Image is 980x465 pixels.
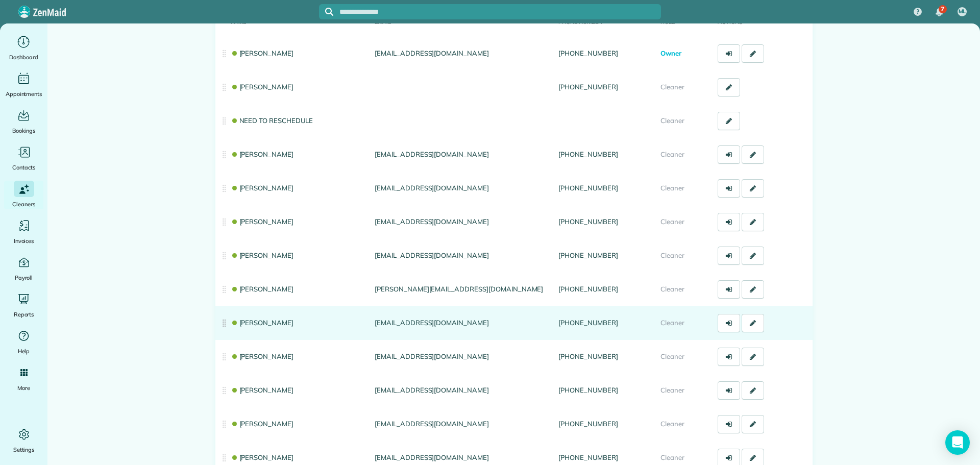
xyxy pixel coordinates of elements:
[231,352,294,360] a: [PERSON_NAME]
[660,83,684,91] span: Cleaner
[9,52,38,62] span: Dashboard
[12,126,36,136] span: Bookings
[18,346,30,356] span: Help
[371,172,554,205] td: [EMAIL_ADDRESS][DOMAIN_NAME]
[945,430,970,455] div: Open Intercom Messenger
[558,285,618,293] a: [PHONE_NUMBER]
[231,251,294,259] a: [PERSON_NAME]
[660,150,684,158] span: Cleaner
[4,328,43,356] a: Help
[660,453,684,461] span: Cleaner
[231,420,294,428] a: [PERSON_NAME]
[4,254,43,283] a: Payroll
[371,37,554,70] td: [EMAIL_ADDRESS][DOMAIN_NAME]
[231,184,294,192] a: [PERSON_NAME]
[14,236,34,246] span: Invoices
[558,420,618,428] a: [PHONE_NUMBER]
[928,1,950,23] div: 7 unread notifications
[558,386,618,394] a: [PHONE_NUMBER]
[558,251,618,259] a: [PHONE_NUMBER]
[660,285,684,293] span: Cleaner
[660,251,684,259] span: Cleaner
[325,8,333,16] svg: Focus search
[660,352,684,360] span: Cleaner
[941,5,944,13] span: 7
[231,83,294,91] a: [PERSON_NAME]
[4,217,43,246] a: Invoices
[558,319,618,327] a: [PHONE_NUMBER]
[959,8,966,16] span: ML
[660,49,681,57] span: Owner
[371,239,554,273] td: [EMAIL_ADDRESS][DOMAIN_NAME]
[4,144,43,173] a: Contacts
[558,83,618,91] a: [PHONE_NUMBER]
[17,383,30,393] span: More
[6,89,42,99] span: Appointments
[4,426,43,455] a: Settings
[558,453,618,461] a: [PHONE_NUMBER]
[231,386,294,394] a: [PERSON_NAME]
[660,116,684,125] span: Cleaner
[231,49,294,57] a: [PERSON_NAME]
[4,34,43,62] a: Dashboard
[371,205,554,239] td: [EMAIL_ADDRESS][DOMAIN_NAME]
[13,445,35,455] span: Settings
[14,309,34,320] span: Reports
[12,199,35,209] span: Cleaners
[12,162,35,173] span: Contacts
[660,184,684,192] span: Cleaner
[371,374,554,407] td: [EMAIL_ADDRESS][DOMAIN_NAME]
[371,340,554,374] td: [EMAIL_ADDRESS][DOMAIN_NAME]
[558,217,618,226] a: [PHONE_NUMBER]
[4,181,43,209] a: Cleaners
[231,150,294,158] a: [PERSON_NAME]
[15,273,33,283] span: Payroll
[231,453,294,461] a: [PERSON_NAME]
[231,116,313,125] a: NEED TO RESCHEDULE
[4,70,43,99] a: Appointments
[231,285,294,293] a: [PERSON_NAME]
[558,49,618,57] a: [PHONE_NUMBER]
[660,386,684,394] span: Cleaner
[558,352,618,360] a: [PHONE_NUMBER]
[660,217,684,226] span: Cleaner
[231,319,294,327] a: [PERSON_NAME]
[371,306,554,340] td: [EMAIL_ADDRESS][DOMAIN_NAME]
[660,319,684,327] span: Cleaner
[558,150,618,158] a: [PHONE_NUMBER]
[4,291,43,320] a: Reports
[371,273,554,306] td: [PERSON_NAME][EMAIL_ADDRESS][DOMAIN_NAME]
[558,184,618,192] a: [PHONE_NUMBER]
[371,138,554,172] td: [EMAIL_ADDRESS][DOMAIN_NAME]
[4,107,43,136] a: Bookings
[660,420,684,428] span: Cleaner
[231,217,294,226] a: [PERSON_NAME]
[319,8,333,16] button: Focus search
[371,407,554,441] td: [EMAIL_ADDRESS][DOMAIN_NAME]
